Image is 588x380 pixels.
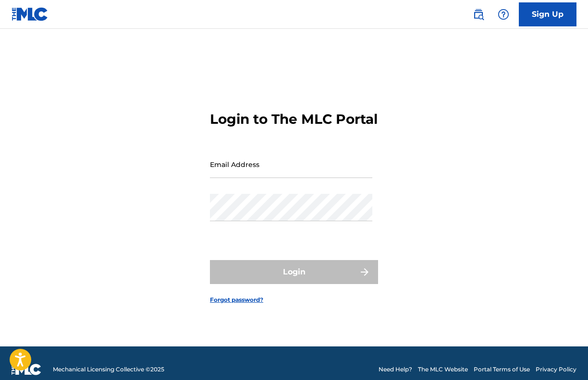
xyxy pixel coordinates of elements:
[536,365,576,374] a: Privacy Policy
[210,111,378,128] h3: Login to The MLC Portal
[210,296,263,304] a: Forgot password?
[519,2,576,26] a: Sign Up
[498,9,509,20] img: help
[494,5,513,24] div: Help
[418,365,468,374] a: The MLC Website
[474,365,530,374] a: Portal Terms of Use
[12,7,49,21] img: MLC Logo
[379,365,412,374] a: Need Help?
[469,5,488,24] a: Public Search
[12,364,41,375] img: logo
[53,365,164,374] span: Mechanical Licensing Collective © 2025
[473,9,484,20] img: search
